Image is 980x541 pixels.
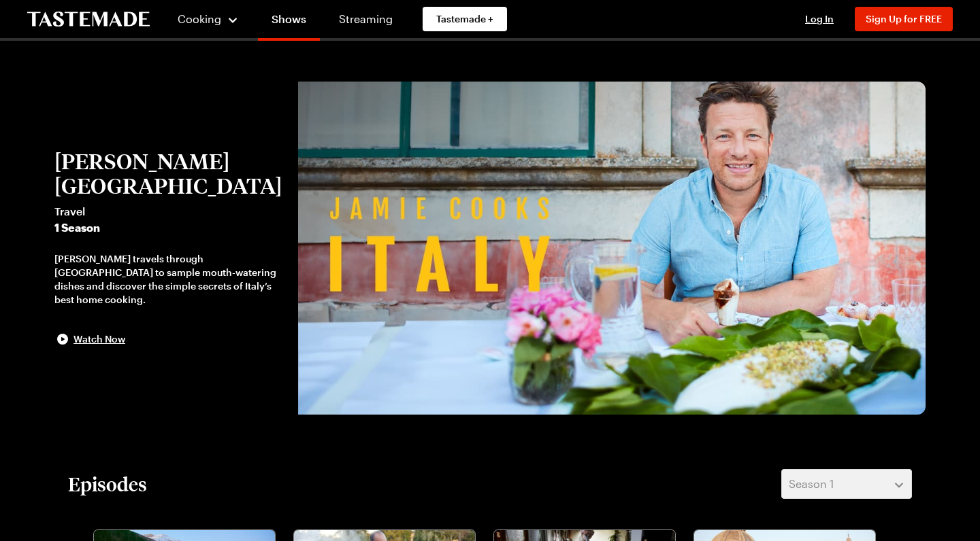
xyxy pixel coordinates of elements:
[781,469,912,499] button: Season 1
[54,220,284,236] span: 1 Season
[54,252,284,307] div: [PERSON_NAME] travels through [GEOGRAPHIC_DATA] to sample mouth-watering dishes and discover the ...
[298,82,926,415] img: Jamie Oliver Cooks Italy
[68,472,147,496] h2: Episodes
[855,7,953,31] button: Sign Up for FREE
[54,149,284,198] h2: [PERSON_NAME] [GEOGRAPHIC_DATA]
[54,203,284,220] span: Travel
[789,476,834,492] span: Season 1
[436,12,493,26] span: Tastemade +
[258,3,320,41] a: Shows
[177,3,239,35] button: Cooking
[73,332,125,346] span: Watch Now
[178,12,221,25] span: Cooking
[805,13,834,24] span: Log In
[792,12,847,26] button: Log In
[54,149,284,347] button: [PERSON_NAME] [GEOGRAPHIC_DATA]Travel1 Season[PERSON_NAME] travels through [GEOGRAPHIC_DATA] to s...
[27,12,150,27] a: To Tastemade Home Page
[866,13,942,24] span: Sign Up for FREE
[423,7,507,31] a: Tastemade +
